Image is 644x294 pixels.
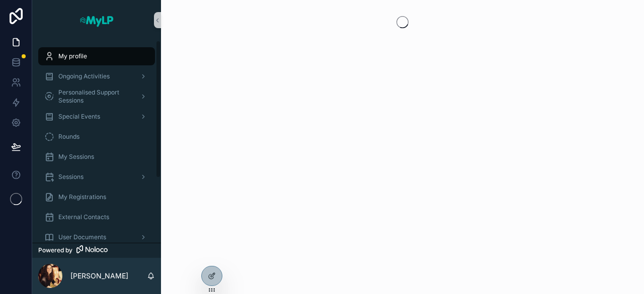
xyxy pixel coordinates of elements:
span: Special Events [58,113,100,121]
a: Sessions [38,168,155,186]
a: Powered by [32,243,161,258]
a: Personalised Support Sessions [38,87,155,106]
span: Sessions [58,173,84,181]
img: App logo [79,12,114,28]
span: Personalised Support Sessions [58,88,132,105]
a: Special Events [38,108,155,126]
div: scrollable content [32,40,161,243]
a: Ongoing Activities [38,67,155,85]
span: External Contacts [58,213,109,221]
span: Powered by [38,246,72,254]
a: User Documents [38,228,155,246]
span: Ongoing Activities [58,72,110,80]
span: My Sessions [58,153,94,161]
a: My Sessions [38,148,155,166]
a: My Registrations [38,188,155,206]
span: Rounds [58,133,79,141]
span: My Registrations [58,193,106,201]
a: Rounds [38,128,155,146]
span: My profile [58,52,87,60]
p: [PERSON_NAME] [70,271,128,281]
a: External Contacts [38,208,155,226]
a: My profile [38,47,155,65]
span: User Documents [58,233,106,241]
